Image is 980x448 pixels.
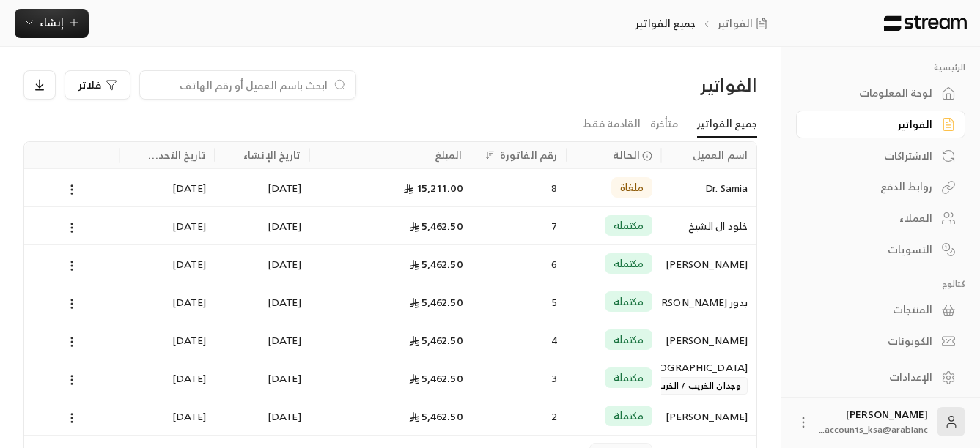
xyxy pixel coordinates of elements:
button: Sort [481,146,498,164]
div: 4 [480,321,558,359]
span: مكتملة [613,370,644,385]
div: اسم العميل [693,146,748,164]
div: [DATE] [128,245,206,283]
div: [DATE] [128,207,206,244]
div: 5,462.50 [319,207,463,244]
div: [DATE] [224,321,301,359]
span: مكتملة [613,332,644,347]
div: الإعدادات [814,370,932,384]
a: التسويات [796,235,965,264]
div: 5,462.50 [319,321,463,359]
input: ابحث باسم العميل أو رقم الهاتف [149,77,328,93]
a: المنتجات [796,296,965,324]
div: الفواتير [814,117,932,132]
div: الكوبونات [814,334,932,348]
div: [DATE] [224,283,301,321]
div: [DATE] [128,321,206,359]
div: المنتجات [814,302,932,317]
div: Dr. Samia [670,169,748,206]
p: جميع الفواتير [635,16,696,31]
span: accounts_ksa@arabianc... [819,422,928,437]
div: المبلغ [435,146,463,164]
div: [PERSON_NAME] [819,407,928,436]
div: خلود ال الشيخ [670,207,748,244]
div: رقم الفاتورة [500,146,557,164]
div: لوحة المعلومات [814,86,932,100]
button: إنشاء [15,9,89,38]
div: التسويات [814,242,932,257]
a: الفواتير [718,16,773,31]
div: 7 [480,207,558,244]
div: بدور [PERSON_NAME] [670,283,748,321]
div: [DATE] [128,359,206,397]
span: مكتملة [613,256,644,271]
div: [DATE] [128,169,206,206]
div: 5,462.50 [319,283,463,321]
span: الحالة [613,147,640,163]
div: [DATE] [224,245,301,283]
p: الرئيسية [796,61,965,73]
div: 5 [480,283,558,321]
span: ملغاة [620,180,644,195]
div: [DATE] [224,169,301,206]
div: [PERSON_NAME] [670,321,748,359]
img: Logo [883,15,968,31]
div: 5,462.50 [319,359,463,397]
nav: breadcrumb [635,16,773,31]
a: الكوبونات [796,327,965,356]
span: مكتملة [613,218,644,233]
div: 15,211.00 [319,169,463,206]
div: [DATE] [128,283,206,321]
div: تاريخ التحديث [147,146,206,164]
p: كتالوج [796,278,965,290]
a: روابط الدفع [796,173,965,201]
button: فلاتر [65,70,130,100]
div: [DATE] [224,207,301,244]
a: العملاء [796,204,965,233]
span: مكتملة [613,408,644,423]
div: تاريخ الإنشاء [243,146,301,164]
div: [DATE] [128,397,206,435]
a: متأخرة [650,111,678,137]
a: الاشتراكات [796,141,965,170]
a: لوحة المعلومات [796,79,965,108]
a: القادمة فقط [583,111,641,137]
div: روابط الدفع [814,179,932,194]
div: [GEOGRAPHIC_DATA] [670,359,748,376]
a: الإعدادات [796,363,965,392]
a: الفواتير [796,111,965,139]
div: 5,462.50 [319,397,463,435]
div: [PERSON_NAME] [670,397,748,435]
span: إنشاء [40,13,64,31]
div: [DATE] [224,397,301,435]
div: 5,462.50 [319,245,463,283]
div: [PERSON_NAME] [670,245,748,283]
div: الفواتير [584,73,757,97]
div: 6 [480,245,558,283]
a: جميع الفواتير [697,111,757,138]
div: 2 [480,397,558,435]
div: 8 [480,169,558,206]
span: مكتملة [613,294,644,309]
div: العملاء [814,211,932,225]
div: 3 [480,359,558,397]
span: وجدان الخريب / الخرب [649,377,748,395]
div: الاشتراكات [814,149,932,163]
div: [DATE] [224,359,301,397]
span: فلاتر [78,80,101,90]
